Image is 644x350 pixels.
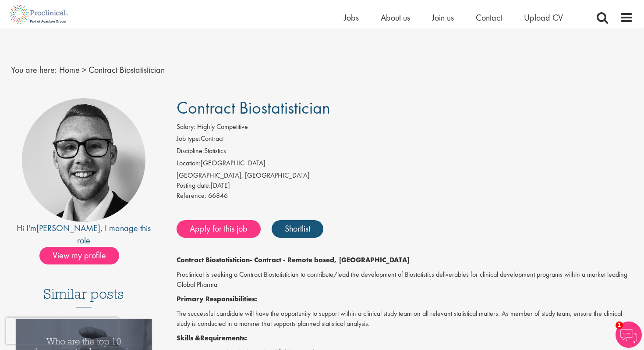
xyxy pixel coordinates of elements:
[177,333,200,343] strong: Skills &
[11,64,57,75] span: You are here:
[177,158,201,168] label: Location:
[208,191,228,200] span: 66846
[88,64,165,75] span: Contract Biostatistician
[6,318,118,344] iframe: reCAPTCHA
[177,220,261,238] a: Apply for this job
[200,333,247,343] strong: Requirements:
[197,122,248,131] span: Highly Competitive
[177,270,633,290] p: Proclinical is seeking a Contract Biostatistician to contribute/lead the development of Biostatis...
[272,220,323,238] a: Shortlist
[177,146,204,156] label: Discipline:
[177,255,250,264] strong: Contract Biostatistician
[177,134,633,146] li: Contract
[177,181,633,191] div: [DATE]
[22,98,145,222] img: imeage of recruiter George Breen
[616,321,623,329] span: 1
[250,255,409,264] strong: - Contract - Remote based, [GEOGRAPHIC_DATA]
[39,247,119,264] span: View my profile
[177,309,633,329] p: The successful candidate will have the opportunity to support within a clinical study team on all...
[177,96,330,119] span: Contract Biostatistician
[177,158,633,171] li: [GEOGRAPHIC_DATA]
[476,12,502,23] a: Contact
[59,64,80,75] a: breadcrumb link
[344,12,359,23] a: Jobs
[11,222,157,247] div: Hi I'm , I manage this role
[177,181,211,190] span: Posting date:
[524,12,563,23] a: Upload CV
[177,146,633,158] li: Statistics
[177,171,633,181] div: [GEOGRAPHIC_DATA], [GEOGRAPHIC_DATA]
[616,321,642,348] img: Chatbot
[36,222,100,234] a: [PERSON_NAME]
[177,122,195,132] label: Salary:
[82,64,86,75] span: >
[177,191,206,201] label: Reference:
[381,12,410,23] a: About us
[177,134,201,144] label: Job type:
[177,294,257,304] strong: Primary Responsibilities:
[39,249,128,260] a: View my profile
[43,286,124,307] h3: Similar posts
[432,12,454,23] a: Join us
